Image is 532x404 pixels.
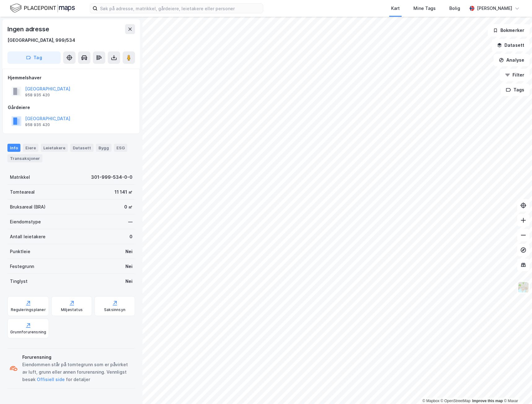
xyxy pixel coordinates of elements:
[22,361,133,383] div: Eiendommen står på tomtegrunn som er påvirket av luft, grunn eller annen forurensning. Vennligst ...
[10,263,34,270] div: Festegrunn
[7,51,61,64] button: Tag
[125,263,133,270] div: Nei
[7,37,75,44] div: [GEOGRAPHIC_DATA], 999/534
[7,154,42,162] div: Transaksjoner
[7,144,20,152] div: Info
[129,233,133,240] div: 0
[10,173,30,181] div: Matrikkel
[472,399,503,403] a: Improve this map
[500,69,530,81] button: Filter
[70,144,94,152] div: Datasett
[61,307,83,312] div: Miljøstatus
[10,203,46,211] div: Bruksareal (BRA)
[391,5,400,12] div: Kart
[125,248,133,255] div: Nei
[10,218,41,226] div: Eiendomstype
[422,399,439,403] a: Mapbox
[501,84,530,96] button: Tags
[10,278,28,285] div: Tinglyst
[96,144,111,152] div: Bygg
[449,5,460,12] div: Bolig
[488,24,530,37] button: Bokmerker
[114,144,127,152] div: ESG
[25,122,50,127] div: 958 935 420
[492,39,530,51] button: Datasett
[8,104,135,111] div: Gårdeiere
[125,278,133,285] div: Nei
[477,5,512,12] div: [PERSON_NAME]
[98,4,263,13] input: Søk på adresse, matrikkel, gårdeiere, leietakere eller personer
[91,173,133,181] div: 301-999-534-0-0
[10,3,75,14] img: logo.f888ab2527a4732fd821a326f86c7f29.svg
[441,399,471,403] a: OpenStreetMap
[501,374,532,404] iframe: Chat Widget
[7,24,50,34] div: Ingen adresse
[115,188,133,196] div: 11 141 ㎡
[25,93,50,98] div: 958 935 420
[494,54,530,66] button: Analyse
[128,218,133,226] div: —
[517,281,529,293] img: Z
[23,144,38,152] div: Eiere
[41,144,68,152] div: Leietakere
[22,353,133,361] div: Forurensning
[10,330,46,335] div: Grunnforurensning
[11,307,46,312] div: Reguleringsplaner
[124,203,133,211] div: 0 ㎡
[413,5,436,12] div: Mine Tags
[10,248,30,255] div: Punktleie
[10,188,35,196] div: Tomteareal
[501,374,532,404] div: Kontrollprogram for chat
[8,74,135,81] div: Hjemmelshaver
[104,307,125,312] div: Saksinnsyn
[10,233,46,240] div: Antall leietakere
